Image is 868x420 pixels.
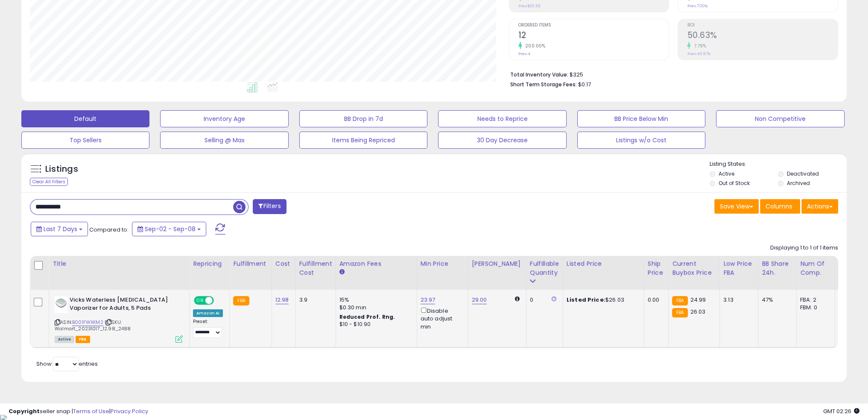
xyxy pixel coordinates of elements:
[518,3,541,9] small: Prev: $20.63
[55,336,74,343] span: All listings currently available for purchase on Amazon
[800,304,828,311] div: FBM: 0
[518,30,669,42] h2: 12
[76,336,90,343] span: FBA
[522,43,546,49] small: 200.00%
[421,296,435,304] a: 23.97
[31,222,88,236] button: Last 7 Days
[766,202,792,211] span: Columns
[275,259,292,268] div: Cost
[714,199,759,214] button: Save View
[299,259,332,277] div: Fulfillment Cost
[672,296,688,305] small: FBA
[691,43,706,49] small: 7.79%
[339,321,410,328] div: $10 - $10.90
[518,51,530,56] small: Prev: 4
[111,407,148,415] a: Privacy Policy
[339,313,395,320] b: Reduced Prof. Rng.
[421,306,462,331] div: Disable auto adjust min
[672,259,716,277] div: Current Buybox Price
[719,179,750,187] label: Out of Stock
[193,259,226,268] div: Repricing
[193,319,223,338] div: Preset:
[823,407,859,415] span: 2025-09-18 02:26 GMT
[145,225,196,233] span: Sep-02 - Sep-08
[45,163,78,175] h5: Listings
[299,110,427,127] button: BB Drop in 7d
[21,132,149,149] button: Top Sellers
[472,259,523,268] div: [PERSON_NAME]
[787,170,819,177] label: Deactivated
[578,80,591,88] span: $0.17
[648,259,665,277] div: Ship Price
[510,69,832,79] li: $325
[233,259,268,268] div: Fulfillment
[72,319,103,326] a: B001FWXKM2
[132,222,206,236] button: Sep-02 - Sep-08
[339,259,413,268] div: Amazon Fees
[723,296,751,304] div: 3.13
[160,110,288,127] button: Inventory Age
[36,360,98,368] span: Show: entries
[55,296,183,342] div: ASIN:
[55,319,131,332] span: | SKU: Walmart_20231017_12.98_2488
[710,160,847,168] p: Listing States:
[253,199,286,214] button: Filters
[567,259,640,268] div: Listed Price
[30,178,68,186] div: Clear All Filters
[510,81,577,88] b: Short Term Storage Fees:
[53,259,186,268] div: Title
[73,407,109,415] a: Terms of Use
[275,296,289,304] a: 12.98
[213,297,226,304] span: OFF
[672,308,688,317] small: FBA
[530,259,559,277] div: Fulfillable Quantity
[687,23,838,28] span: ROI
[690,308,705,316] span: 26.03
[21,110,149,127] button: Default
[195,297,205,304] span: ON
[760,199,800,214] button: Columns
[299,296,329,304] div: 3.9
[438,132,566,149] button: 30 Day Decrease
[577,110,705,127] button: BB Price Below Min
[687,3,707,9] small: Prev: 7.00%
[801,199,838,214] button: Actions
[193,309,223,317] div: Amazon AI
[518,23,669,28] span: Ordered Items
[55,296,67,313] img: 21LJCQuIUHL._SL40_.jpg
[44,225,77,233] span: Last 7 Days
[762,259,793,277] div: BB Share 24h.
[762,296,790,304] div: 47%
[530,296,556,304] div: 0
[339,296,410,304] div: 15%
[787,179,810,187] label: Archived
[299,132,427,149] button: Items Being Repriced
[9,407,40,415] strong: Copyright
[770,244,838,252] div: Displaying 1 to 1 of 1 items
[339,268,345,276] small: Amazon Fees.
[723,259,754,277] div: Low Price FBA
[339,304,410,311] div: $0.30 min
[648,296,662,304] div: 0.00
[716,110,844,127] button: Non Competitive
[160,132,288,149] button: Selling @ Max
[687,51,710,56] small: Prev: 46.97%
[567,296,605,304] b: Listed Price:
[472,296,487,304] a: 29.00
[510,71,568,78] b: Total Inventory Value:
[690,296,706,304] span: 24.99
[567,296,637,304] div: $26.03
[438,110,566,127] button: Needs to Reprice
[800,259,831,277] div: Num of Comp.
[70,296,173,314] b: Vicks Waterless [MEDICAL_DATA] Vaporizer for Adults, 5 Pads
[687,30,838,42] h2: 50.63%
[233,296,249,305] small: FBA
[89,226,129,234] span: Compared to:
[421,259,465,268] div: Min Price
[577,132,705,149] button: Listings w/o Cost
[719,170,734,177] label: Active
[9,408,148,416] div: seller snap | |
[800,296,828,304] div: FBA: 2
